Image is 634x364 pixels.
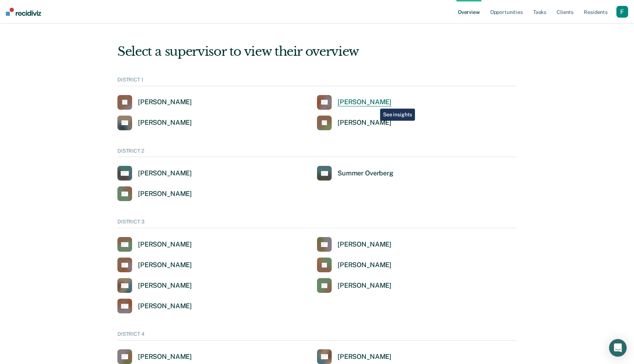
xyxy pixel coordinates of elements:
a: [PERSON_NAME] [117,258,192,272]
div: Select a supervisor to view their overview [117,44,517,59]
div: Summer Overberg [338,169,393,178]
div: DISTRICT 2 [117,148,517,157]
a: [PERSON_NAME] [317,116,391,130]
a: Summer Overberg [317,166,393,181]
div: DISTRICT 4 [117,331,517,341]
div: [PERSON_NAME] [138,190,192,198]
a: [PERSON_NAME] [117,186,192,201]
div: [PERSON_NAME] [138,261,192,269]
a: [PERSON_NAME] [117,116,192,130]
a: [PERSON_NAME] [117,299,192,313]
a: [PERSON_NAME] [117,278,192,293]
a: [PERSON_NAME] [117,237,192,252]
div: [PERSON_NAME] [138,302,192,310]
div: [PERSON_NAME] [338,353,391,361]
div: [PERSON_NAME] [138,98,192,106]
div: DISTRICT 1 [117,77,517,86]
a: [PERSON_NAME] [317,278,391,293]
img: Recidiviz [6,8,41,16]
div: [PERSON_NAME] [138,169,192,178]
a: [PERSON_NAME] [117,95,192,110]
div: [PERSON_NAME] [338,98,391,106]
a: [PERSON_NAME] [317,349,391,364]
a: [PERSON_NAME] [117,166,192,181]
a: [PERSON_NAME] [317,258,391,272]
div: [PERSON_NAME] [338,119,391,127]
a: [PERSON_NAME] [117,349,192,364]
div: [PERSON_NAME] [138,281,192,290]
div: [PERSON_NAME] [138,353,192,361]
div: [PERSON_NAME] [338,261,391,269]
div: [PERSON_NAME] [138,240,192,249]
div: [PERSON_NAME] [338,240,391,249]
div: Open Intercom Messenger [609,339,627,357]
a: [PERSON_NAME] [317,95,391,110]
div: DISTRICT 3 [117,219,517,228]
div: [PERSON_NAME] [138,119,192,127]
a: [PERSON_NAME] [317,237,391,252]
div: [PERSON_NAME] [338,281,391,290]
